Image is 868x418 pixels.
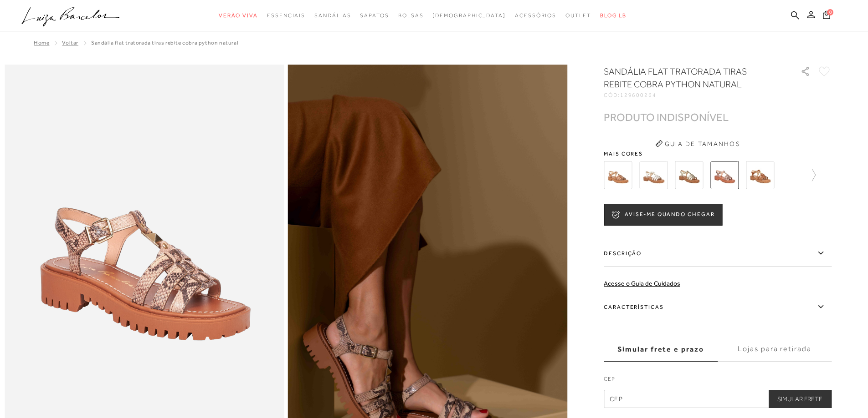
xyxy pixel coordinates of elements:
[604,112,729,122] div: PRODUTO INDISPONÍVEL
[604,92,786,98] div: CÓD:
[267,12,305,19] span: Essenciais
[652,136,743,151] button: Guia de Tamanhos
[675,161,703,189] img: SANDÁLIA FLAT TRATORADA TIRAS REBITE COBRA METALIZADA DOURADA
[432,12,506,19] span: [DEMOGRAPHIC_DATA]
[820,10,833,22] button: 0
[360,12,389,19] span: Sapatos
[34,40,49,46] a: Home
[565,12,591,19] span: Outlet
[604,151,832,156] span: Mais cores
[515,7,556,24] a: categoryNavScreenReaderText
[604,390,832,408] input: CEP
[314,12,351,19] span: Sandálias
[91,40,238,46] span: SANDÁLIA FLAT TRATORADA TIRAS REBITE COBRA PYTHON NATURAL
[827,9,833,15] span: 0
[768,390,832,408] button: Simular Frete
[718,337,832,362] label: Lojas para retirada
[219,12,258,19] span: Verão Viva
[604,337,718,362] label: Simular frete e prazo
[604,65,775,91] h1: SANDÁLIA FLAT TRATORADA TIRAS REBITE COBRA PYTHON NATURAL
[604,294,832,320] label: Características
[604,161,632,189] img: SANDÁLIA FLAT TRATORADA REBITE CENTRAL CARAMELO
[746,161,774,189] img: SANDÁLIA FLAT TRATORADA TIRAS REBITE CROCO CARAMELO
[398,12,424,19] span: Bolsas
[398,7,424,24] a: categoryNavScreenReaderText
[314,7,351,24] a: categoryNavScreenReaderText
[604,375,832,388] label: CEP
[219,7,258,24] a: categoryNavScreenReaderText
[62,40,78,46] a: Voltar
[710,161,739,189] img: SANDÁLIA FLAT TRATORADA TIRAS REBITE COBRA PYTHON NATURAL
[604,280,680,287] a: Acesse o Guia de Cuidados
[432,7,506,24] a: noSubCategoriesText
[267,7,305,24] a: categoryNavScreenReaderText
[565,7,591,24] a: categoryNavScreenReaderText
[515,12,556,19] span: Acessórios
[620,92,657,98] span: 129600264
[600,12,627,19] span: BLOG LB
[600,7,627,24] a: BLOG LB
[604,240,832,267] label: Descrição
[639,161,668,189] img: SANDÁLIA FLAT TRATORADA REBITE CENTRAL OFF WHITE
[360,7,389,24] a: categoryNavScreenReaderText
[604,204,722,226] button: AVISE-ME QUANDO CHEGAR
